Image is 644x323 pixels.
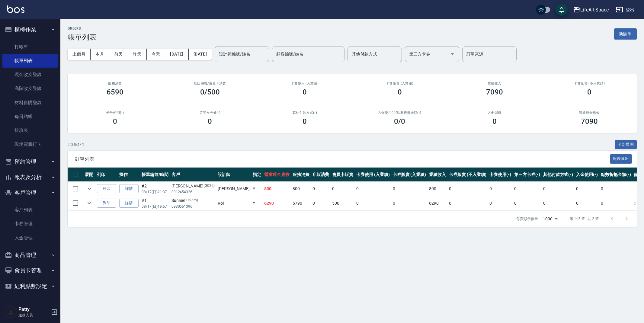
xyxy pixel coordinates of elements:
td: #1 [140,196,170,210]
h3: 0 [398,88,402,96]
h3: 6590 [107,88,123,96]
h3: 0 [208,117,212,126]
th: 業績收入 [428,168,447,182]
td: 0 [542,196,575,210]
a: 打帳單 [2,40,58,54]
button: LifeArt Space [571,4,611,16]
td: [PERSON_NAME] [216,182,251,196]
h2: 入金使用(-) /點數折抵金額(-) [359,111,440,115]
td: Y [251,182,263,196]
button: 客戶管理 [2,185,58,201]
td: 0 [355,196,391,210]
button: save [556,4,568,16]
td: 500 [331,196,355,210]
td: 0 [575,196,599,210]
p: 08/17 (日) 19:57 [142,204,168,209]
h2: 其他付款方式(-) [264,111,345,115]
td: 0 [447,182,488,196]
th: 操作 [118,168,140,182]
a: 入金管理 [2,231,58,245]
th: 服務消費 [291,168,311,182]
button: 今天 [147,49,165,60]
h3: 0 [303,117,307,126]
a: 客戶列表 [2,203,58,217]
td: :12 [632,196,644,210]
th: 其他付款方式(-) [542,168,575,182]
a: 高階收支登錄 [2,82,58,95]
th: 設計師 [216,168,251,182]
td: 0 [599,182,633,196]
td: 0 [488,196,513,210]
th: 卡券使用(-) [488,168,513,182]
td: 0 [542,182,575,196]
th: 備註 [632,168,644,182]
td: 5790 [291,196,311,210]
a: 詳情 [119,199,139,208]
td: 0 [331,182,355,196]
span: 訂單列表 [75,156,610,162]
td: 0 [355,182,391,196]
th: 帳單編號/時間 [140,168,170,182]
p: 每頁顯示數量 [516,216,538,222]
a: 卡券管理 [2,217,58,231]
p: (1396ro) [184,197,198,204]
h3: 0 /0 [394,117,405,126]
td: 0 [599,196,633,210]
button: 前天 [109,49,128,60]
th: 入金使用(-) [575,168,599,182]
td: 0 [513,182,542,196]
th: 店販消費 [311,168,331,182]
h5: Patty [18,306,49,312]
td: 0 [513,196,542,210]
a: 現場電腦打卡 [2,137,58,151]
td: 0 [447,196,488,210]
td: 0 [575,182,599,196]
p: 08/17 (日) 21:37 [142,189,168,195]
button: 登出 [614,4,637,15]
a: 現金收支登錄 [2,68,58,82]
h2: 卡券使用 (入業績) [264,82,345,85]
button: 全部展開 [615,140,637,149]
button: [DATE] [165,49,188,60]
h3: 0 [587,88,591,96]
button: 櫃檯作業 [2,22,58,37]
p: 第 1–2 筆 共 2 筆 [569,216,599,222]
h3: 服務消費 [75,82,155,85]
button: 上個月 [68,49,91,60]
a: 帳單列表 [2,54,58,68]
img: Logo [7,5,24,13]
th: 展開 [83,168,95,182]
td: 0 [488,182,513,196]
a: 排班表 [2,123,58,137]
a: 詳情 [119,184,139,193]
td: 800 [263,182,291,196]
h3: 0 [492,117,497,126]
td: 800 [291,182,311,196]
button: 報表匯出 [610,154,632,164]
button: [DATE] [189,49,212,60]
td: 0 [391,196,428,210]
a: 報表匯出 [610,156,632,161]
th: 第三方卡券(-) [513,168,542,182]
p: 服務人員 [18,312,49,318]
h3: 0 [303,88,307,96]
td: 0 [311,196,331,210]
th: 營業現金應收 [263,168,291,182]
h2: 卡券販賣 (不入業績) [549,82,630,85]
h2: 營業現金應收 [549,111,630,115]
td: 0 [311,182,331,196]
a: 新開單 [614,31,637,37]
button: 預約管理 [2,154,58,170]
h3: 0 [113,117,117,126]
h2: 業績收入 [454,82,535,85]
h2: ORDERS [68,27,97,30]
img: Person [5,306,17,318]
p: (G026) [203,183,215,189]
div: Sunnie [171,197,215,204]
th: 卡券使用 (入業績) [355,168,391,182]
td: 0 [391,182,428,196]
p: 0912454326 [171,189,215,195]
button: 新開單 [614,28,637,40]
button: expand row [85,184,94,193]
th: 客戶 [170,168,216,182]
